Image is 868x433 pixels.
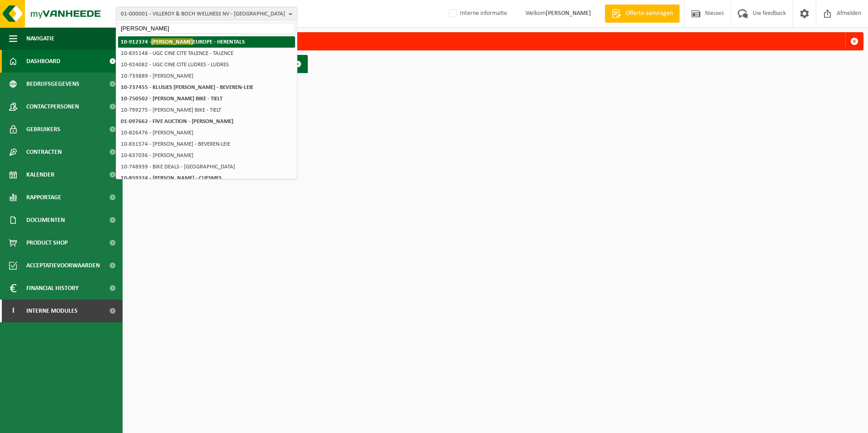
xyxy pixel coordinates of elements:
li: 10-799275 - [PERSON_NAME] BIKE - TIELT [118,104,295,116]
span: I [9,300,17,322]
strong: 10-737455 - KLUSJES [PERSON_NAME] - BEVEREN-LEIE [121,84,253,90]
a: Offerte aanvragen [605,5,680,23]
li: 10-831574 - [PERSON_NAME] - BEVEREN-LEIE [118,138,295,150]
span: Gebruikers [26,118,60,141]
strong: 10-750502 - [PERSON_NAME] BIKE - TIELT [121,96,222,102]
label: Interne informatie [447,7,507,20]
li: 10-826476 - [PERSON_NAME] [118,127,295,138]
span: Kalender [26,163,54,186]
strong: 10-912374 - EUROPE - HERENTALS [121,38,245,45]
input: Zoeken naar gekoppelde vestigingen [118,23,295,34]
span: Navigatie [26,27,54,50]
span: [PERSON_NAME] [151,38,193,45]
li: 10-835148 - UGC CINE CITE TALENCE - TALENCE [118,48,295,59]
li: 10-837036 - [PERSON_NAME] [118,150,295,161]
span: Contracten [26,141,62,163]
span: Offerte aanvragen [623,9,675,18]
span: Acceptatievoorwaarden [26,254,100,277]
li: 10-748939 - BIKE DEALS - [GEOGRAPHIC_DATA] [118,161,295,172]
button: 01-000001 - VILLEROY & BOCH WELLNESS NV - [GEOGRAPHIC_DATA] [116,7,297,20]
span: Documenten [26,209,65,231]
span: Rapportage [26,186,61,209]
strong: [PERSON_NAME] [546,10,591,17]
span: 01-000001 - VILLEROY & BOCH WELLNESS NV - [GEOGRAPHIC_DATA] [121,7,285,21]
span: Product Shop [26,231,68,254]
span: Financial History [26,277,79,300]
div: Deze party bestaat niet [144,33,845,50]
span: Contactpersonen [26,95,79,118]
strong: 10-859324 - [PERSON_NAME] - CUESMES [121,175,222,181]
span: Dashboard [26,50,60,73]
li: 10-924082 - UGC CINE CITE LUDRES - LUDRES [118,59,295,70]
strong: 01-097662 - FIVE AUCTION - [PERSON_NAME] [121,118,233,124]
li: 10-733889 - [PERSON_NAME] [118,70,295,82]
span: Bedrijfsgegevens [26,73,79,95]
span: Interne modules [26,300,78,322]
